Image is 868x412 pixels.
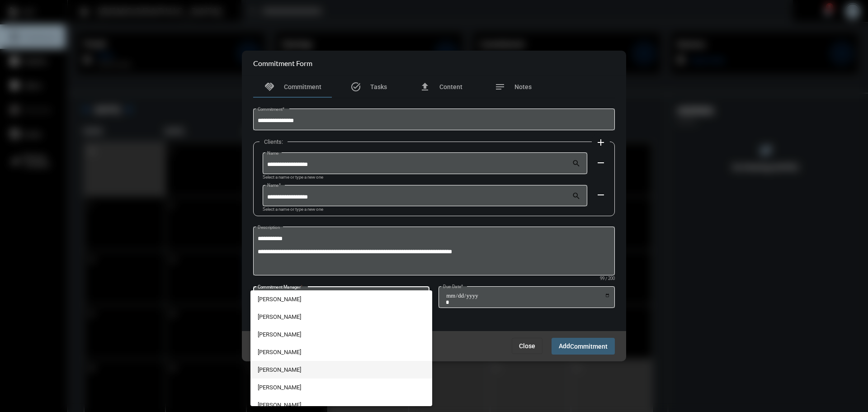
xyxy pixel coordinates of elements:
span: [PERSON_NAME] [258,343,425,361]
span: [PERSON_NAME] [258,290,425,308]
span: [PERSON_NAME] [258,361,425,379]
span: [PERSON_NAME] [258,308,425,326]
span: [PERSON_NAME] [258,379,425,396]
span: [PERSON_NAME] [258,326,425,343]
